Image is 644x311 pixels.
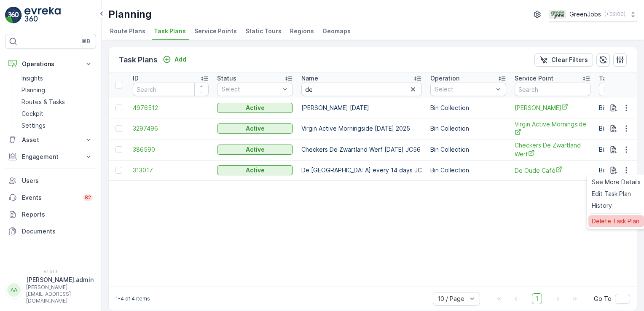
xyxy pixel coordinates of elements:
button: Engagement [5,148,96,165]
p: Task Plans [119,54,158,66]
p: Planning [21,86,45,94]
a: Cockpit [18,108,96,120]
p: Bin Collection [430,145,506,154]
p: Select [222,85,280,94]
button: Add [159,54,190,64]
a: Planning [18,84,96,96]
p: 1-4 of 4 items [115,295,150,302]
a: Documents [5,223,96,240]
p: 82 [85,194,91,201]
p: [PERSON_NAME].admin [26,276,94,284]
a: Reports [5,206,96,223]
p: Status [217,74,236,83]
p: Bin Collection [430,166,506,174]
a: 4976512 [133,104,209,112]
span: Service Points [194,27,237,35]
button: Active [217,145,293,155]
p: GreenJobs [569,10,601,19]
p: Clear Filters [551,56,588,64]
span: See More Details [592,178,641,186]
img: Green_Jobs_Logo.png [549,10,566,19]
p: Add [174,55,186,64]
span: Static Tours [245,27,282,35]
div: Toggle Row Selected [115,105,122,111]
div: Toggle Row Selected [115,167,122,174]
span: Route Plans [110,27,145,35]
p: Service Point [515,74,553,83]
p: Cockpit [21,110,43,118]
img: logo_light-DOdMpM7g.png [24,7,61,24]
input: Search [515,83,590,96]
button: Active [217,103,293,113]
span: 1 [532,293,542,304]
a: Routes & Tasks [18,96,96,108]
p: De [GEOGRAPHIC_DATA] every 14 days JC [301,166,422,174]
button: Clear Filters [534,53,593,67]
p: Task Template [599,74,643,83]
a: 313017 [133,166,209,174]
p: Checkers De Zwartland Werf [DATE] JC56 [301,145,422,154]
p: Operations [22,60,79,68]
p: Users [22,177,93,185]
p: Active [246,166,265,174]
button: Operations [5,56,96,72]
button: AA[PERSON_NAME].admin[PERSON_NAME][EMAIL_ADDRESS][DOMAIN_NAME] [5,276,96,304]
a: De Oude Café [515,166,590,175]
p: Operation [430,74,459,83]
p: ID [133,74,139,83]
span: Task Plans [154,27,186,35]
input: Search [133,83,209,96]
span: [PERSON_NAME] [515,103,590,112]
p: Select [435,85,493,94]
p: Active [246,145,265,154]
p: Virgin Active Morningside [DATE] 2025 [301,124,422,133]
input: Search [301,83,422,96]
a: Checkers De Zwartland Werf [515,141,590,158]
p: Active [246,124,265,133]
div: Toggle Row Selected [115,146,122,153]
p: ⌘B [82,38,90,45]
p: Active [246,104,265,112]
a: See More Details [588,176,644,188]
p: Bin Collection [430,124,506,133]
p: [PERSON_NAME] [DATE] [301,104,422,112]
span: v 1.51.1 [5,269,96,274]
button: Active [217,123,293,134]
p: Asset [22,136,79,144]
p: Engagement [22,153,79,161]
a: 3297496 [133,124,209,133]
p: ( +02:00 ) [604,11,625,18]
div: AA [7,283,21,297]
button: GreenJobs(+02:00) [549,7,637,22]
div: Toggle Row Selected [115,125,122,132]
p: Documents [22,227,93,236]
span: Regions [290,27,314,35]
p: Reports [22,210,93,219]
button: Asset [5,131,96,148]
img: logo [5,7,22,24]
span: Go To [594,295,612,303]
p: Routes & Tasks [21,98,65,106]
a: Edit Task Plan [588,188,644,200]
a: Events82 [5,189,96,206]
a: Val de Vine [515,103,590,112]
p: Insights [21,74,43,83]
span: Delete Task Plan [592,217,639,225]
button: Active [217,165,293,175]
p: [PERSON_NAME][EMAIL_ADDRESS][DOMAIN_NAME] [26,284,94,304]
p: Name [301,74,318,83]
a: Insights [18,72,96,84]
span: Geomaps [322,27,351,35]
span: History [592,201,612,210]
p: Planning [108,8,152,21]
span: Edit Task Plan [592,190,631,198]
p: Settings [21,121,46,130]
p: Bin Collection [430,104,506,112]
a: Settings [18,120,96,131]
span: Virgin Active Morningside [515,120,590,137]
a: Users [5,172,96,189]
